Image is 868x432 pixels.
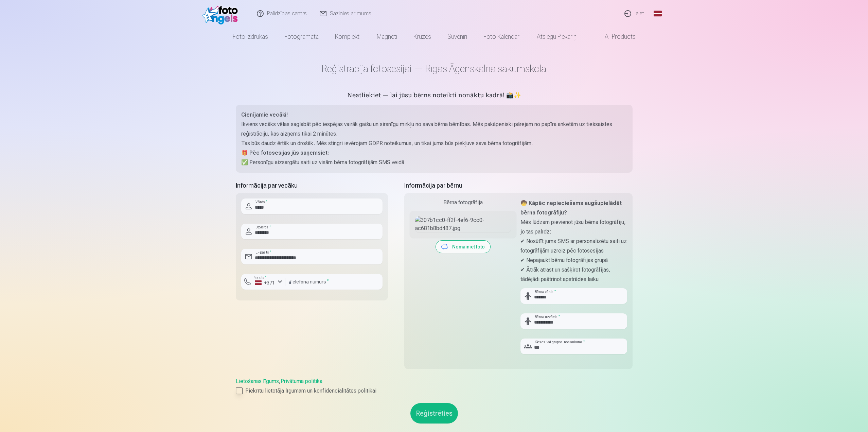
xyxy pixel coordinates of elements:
p: ✔ Nosūtīt jums SMS ar personalizētu saiti uz fotogrāfijām uzreiz pēc fotosesijas [520,237,627,256]
button: Nomainiet foto [436,241,490,253]
a: Atslēgu piekariņi [529,27,586,46]
div: , [236,377,633,395]
strong: Cienījamie vecāki! [241,111,288,118]
a: Komplekti [327,27,369,46]
button: Valsts*+371 [241,274,285,290]
h5: Informācija par vecāku [236,181,388,190]
p: Tas būs daudz ērtāk un drošāk. Mēs stingri ievērojam GDPR noteikumus, un tikai jums būs piekļuve ... [241,139,627,148]
a: Fotogrāmata [276,27,327,46]
h5: Neatliekiet — lai jūsu bērns noteikti nonāktu kadrā! 📸✨ [236,91,633,101]
div: +371 [255,279,275,286]
p: ✅ Personīgu aizsargātu saiti uz visām bērna fotogrāfijām SMS veidā [241,158,627,167]
h5: Informācija par bērnu [404,181,633,190]
img: /fa1 [202,3,242,24]
a: Foto kalendāri [475,27,529,46]
a: Lietošanas līgums [236,378,279,384]
p: ✔ Nepajaukt bērnu fotogrāfijas grupā [520,256,627,265]
a: Suvenīri [439,27,475,46]
div: Bērna fotogrāfija [410,198,516,207]
a: All products [586,27,644,46]
strong: 🎁 Pēc fotosesijas jūs saņemsiet: [241,150,329,156]
a: Privātuma politika [281,378,322,384]
button: Reģistrēties [410,403,458,424]
strong: 🧒 Kāpēc nepieciešams augšupielādēt bērna fotogrāfiju? [520,200,622,216]
h1: Reģistrācija fotosesijai — Rīgas Āgenskalna sākumskola [236,63,633,75]
label: Piekrītu lietotāja līgumam un konfidencialitātes politikai [236,387,633,395]
p: Mēs lūdzam pievienot jūsu bērna fotogrāfiju, jo tas palīdz: [520,218,627,237]
p: Ikviens vecāks vēlas saglabāt pēc iespējas vairāk gaišu un sirsnīgu mirkļu no sava bērna bērnības... [241,120,627,139]
img: 307b1cc0-ff2f-4ef6-9cc0-ac681b8bd487.jpg [415,216,511,232]
p: ✔ Ātrāk atrast un sašķirot fotogrāfijas, tādējādi paātrinot apstrādes laiku [520,265,627,284]
a: Krūzes [405,27,439,46]
label: Valsts [252,275,269,280]
a: Magnēti [369,27,405,46]
a: Foto izdrukas [225,27,276,46]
